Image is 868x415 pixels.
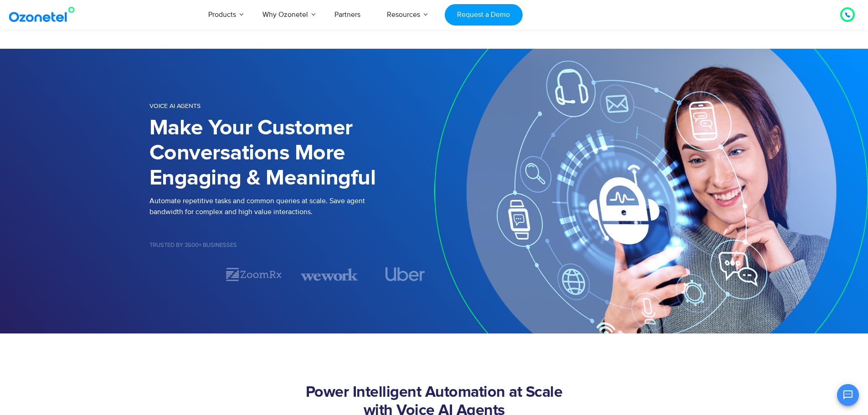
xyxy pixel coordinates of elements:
[376,267,434,281] div: 4 / 7
[225,266,282,282] img: zoomrx
[149,266,434,282] div: Image Carousel
[445,4,523,26] a: Request a Demo
[225,266,282,282] div: 2 / 7
[385,267,425,281] img: uber
[301,266,358,282] div: 3 / 7
[149,242,434,248] h5: Trusted by 3500+ Businesses
[837,384,859,406] button: Open chat
[149,102,200,110] span: Voice AI Agents
[149,116,434,191] h1: Make Your Customer Conversations More Engaging & Meaningful
[301,266,358,282] img: wework
[149,195,434,217] p: Automate repetitive tasks and common queries at scale. Save agent bandwidth for complex and high ...
[149,269,207,280] div: 1 / 7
